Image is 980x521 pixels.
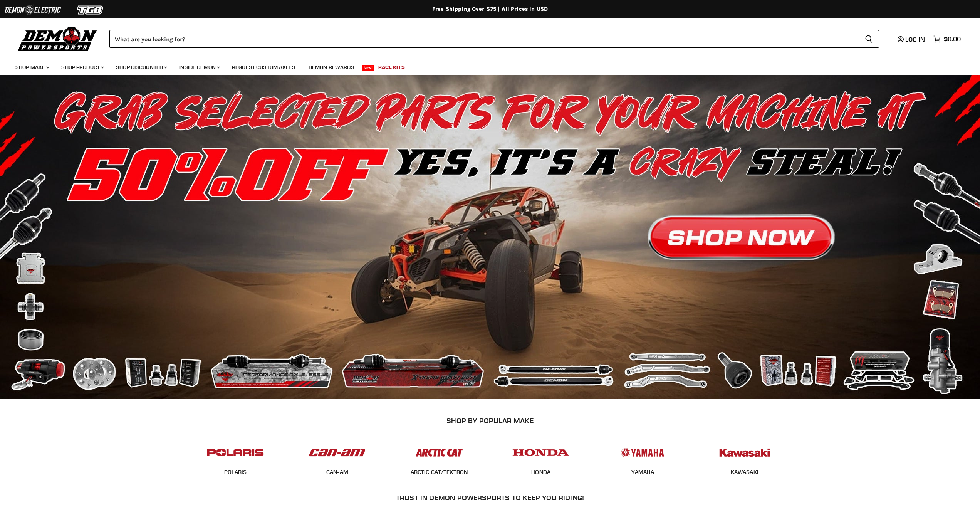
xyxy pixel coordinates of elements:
img: POPULAR_MAKE_logo_4_4923a504-4bac-4306-a1be-165a52280178.jpg [511,441,571,464]
a: HONDA [531,469,550,476]
img: POPULAR_MAKE_logo_5_20258e7f-293c-4aac-afa8-159eaa299126.jpg [612,441,673,464]
a: Request Custom Axles [226,59,301,75]
span: New! [362,65,375,71]
span: CAN-AM [326,469,348,476]
a: KAWASAKI [731,469,758,476]
span: $0.00 [944,35,961,43]
div: Free Shipping Over $75 | All Prices In USD [182,6,798,13]
img: TGB Logo 2 [62,3,119,17]
img: POPULAR_MAKE_logo_3_027535af-6171-4c5e-a9bc-f0eccd05c5d6.jpg [409,441,469,464]
a: Inside Demon [173,59,225,75]
a: POLARIS [224,469,247,476]
input: Search [109,30,859,48]
a: CAN-AM [326,469,348,476]
ul: Main menu [10,56,959,75]
a: Log in [894,36,930,43]
span: Log in [905,35,925,43]
a: Shop Discounted [110,59,172,75]
a: ARCTIC CAT/TEXTRON [411,469,468,476]
button: Search [859,30,879,48]
span: YAMAHA [631,469,654,476]
a: YAMAHA [631,469,654,476]
img: POPULAR_MAKE_logo_2_dba48cf1-af45-46d4-8f73-953a0f002620.jpg [205,441,265,464]
span: POLARIS [224,469,247,476]
span: HONDA [531,469,550,476]
img: Demon Electric Logo 2 [4,3,62,17]
h2: SHOP BY POPULAR MAKE [191,417,789,425]
a: Shop Make [10,59,54,75]
a: Shop Product [55,59,109,75]
a: Demon Rewards [303,59,360,75]
img: POPULAR_MAKE_logo_6_76e8c46f-2d1e-4ecc-b320-194822857d41.jpg [715,441,775,464]
form: Product [109,30,879,48]
span: ARCTIC CAT/TEXTRON [411,469,468,476]
img: Demon Powersports [15,25,100,52]
a: Race Kits [373,59,411,75]
a: $0.00 [930,34,965,45]
h2: Trust In Demon Powersports To Keep You Riding! [200,494,780,502]
img: POPULAR_MAKE_logo_1_adc20308-ab24-48c4-9fac-e3c1a623d575.jpg [307,441,367,464]
span: KAWASAKI [731,469,758,476]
